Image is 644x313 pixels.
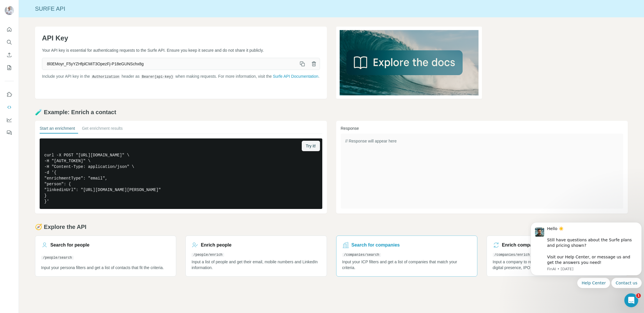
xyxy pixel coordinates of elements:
[273,74,318,79] a: Surfe API Documentation
[5,62,14,73] button: My lists
[5,24,14,35] button: Quick start
[42,59,297,69] span: 8l0EMoyr_F5yYZHfplCMiT3OpezFj-P18eGUNSchx8g
[192,259,321,271] p: Input a list of people and get their email, mobile numbers and LinkedIn information.
[5,102,14,112] button: Use Surfe API
[493,253,531,257] code: /companies/enrich
[42,34,320,43] h1: API Key
[342,253,381,257] code: /companies/search
[5,6,14,15] img: Avatar
[624,293,638,307] iframe: Intercom live chat
[5,127,14,138] button: Feedback
[306,143,316,149] span: Try it!
[336,236,477,277] a: Search for companies/companies/searchInput your ICP filters and get a list of companies that matc...
[493,259,622,271] p: Input a company to retrieve structured data like size, revenue, address, digital presence, IPO, p...
[91,75,121,79] code: Authorization
[201,242,231,249] h3: Enrich people
[42,47,320,53] p: Your API key is essential for authenticating requests to the Surfe API. Ensure you keep it secure...
[192,253,224,257] code: /people/enrich
[35,223,628,231] h2: 🧭 Explore the API
[636,293,641,298] span: 1
[5,115,14,125] button: Dashboard
[19,5,644,13] div: Surfe API
[342,259,471,271] p: Input your ICP filters and get a list of companies that match your criteria.
[42,73,320,79] p: Include your API key in the header as when making requests. For more information, visit the .
[5,50,14,60] button: Enrich CSV
[41,256,74,260] code: /people/search
[5,37,14,47] button: Search
[352,242,400,249] h3: Search for companies
[82,125,123,134] button: Get enrichment results
[487,236,628,277] a: Enrich companies/companies/enrichInput a company to retrieve structured data like size, revenue, ...
[341,125,623,131] h3: Response
[41,265,170,271] p: Input your persona filters and get a list of contacts that fit the criteria.
[50,242,89,249] h3: Search for people
[35,108,628,116] h2: 🧪 Example: Enrich a contact
[5,89,14,100] button: Use Surfe on LinkedIn
[40,125,75,134] button: Start an enrichment
[302,141,320,151] button: Try it!
[528,203,644,297] iframe: Intercom notifications message
[35,236,176,277] a: Search for people/people/searchInput your persona filters and get a list of contacts that fit the...
[40,138,322,209] pre: curl -X POST "[URL][DOMAIN_NAME]" \ -H "[AUTH_TOKEN]" \ -H "Content-Type: application/json" \ -d ...
[185,236,327,277] a: Enrich people/people/enrichInput a list of people and get their email, mobile numbers and LinkedI...
[345,139,397,143] span: // Response will appear here
[502,242,542,249] h3: Enrich companies
[141,75,174,79] code: Bearer {api-key}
